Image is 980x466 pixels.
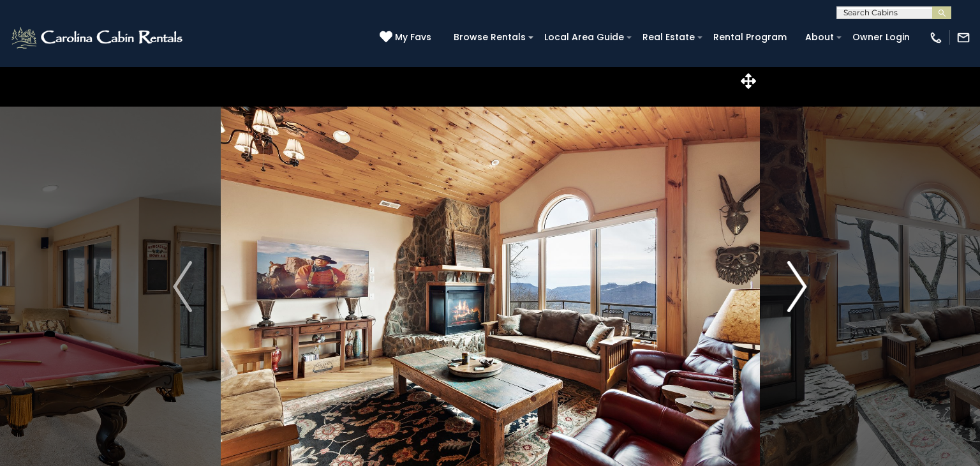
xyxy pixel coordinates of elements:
a: About [799,27,840,47]
a: My Favs [380,31,434,45]
img: arrow [173,261,192,312]
img: White-1-2.png [10,25,186,50]
img: mail-regular-white.png [956,31,970,45]
a: Owner Login [846,27,916,47]
img: arrow [788,261,807,312]
a: Local Area Guide [538,27,630,47]
a: Browse Rentals [447,27,532,47]
a: Rental Program [707,27,793,47]
span: My Favs [395,31,431,44]
a: Real Estate [636,27,701,47]
img: phone-regular-white.png [929,31,943,45]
